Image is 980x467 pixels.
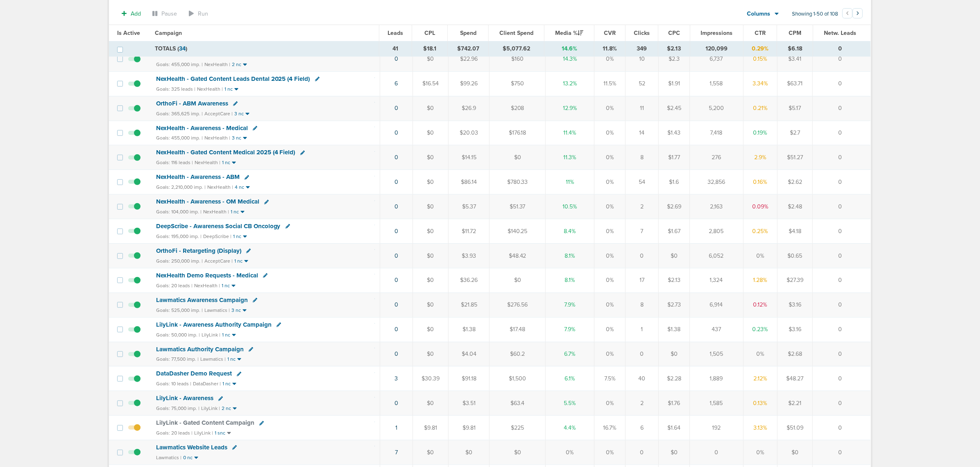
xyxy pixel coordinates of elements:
small: NexHealth | [197,86,223,92]
td: 0 [813,268,871,293]
td: 0.13% [743,391,778,416]
a: 0 [395,179,398,185]
td: 6,737 [690,47,743,71]
td: 6.7% [546,342,594,366]
small: AcceptCare | [204,258,233,264]
td: $3.41 [778,47,813,71]
small: 3 nc [234,111,244,117]
a: 0 [395,203,398,210]
td: 0% [743,342,778,366]
span: DataDasher Demo Request [156,370,232,377]
td: 6,914 [690,293,743,317]
td: 6 [626,416,659,440]
td: 8.1% [546,243,594,268]
small: Goals: 525,000 imp. | [156,307,203,314]
span: Columns [747,10,771,18]
td: $18.1 [412,41,448,56]
span: Is Active [117,30,140,37]
td: 0.19% [743,121,778,145]
td: 54 [626,170,659,195]
small: NexHealth | [194,283,220,288]
small: AcceptCare | [204,111,233,117]
td: $2.73 [659,293,690,317]
span: Leads [388,30,404,37]
td: $21.85 [449,293,490,317]
small: Goals: 250,000 imp. | [156,258,203,264]
small: 2 nc [232,62,241,68]
td: 8 [626,293,659,317]
small: NexHealth | [195,160,220,165]
td: $1,500 [490,366,546,391]
small: LilyLink | [194,430,213,436]
small: LilyLink | [202,332,220,338]
td: 0 [813,317,871,342]
td: 0% [594,268,626,293]
td: $48.27 [778,366,813,391]
td: $140.25 [490,219,546,244]
td: 11 [626,96,659,121]
td: $4.18 [778,219,813,244]
td: 1,585 [690,391,743,416]
td: 41 [379,41,412,56]
td: $14.15 [449,145,490,170]
td: $2.21 [778,391,813,416]
span: NexHealth Demo Requests - Medical [156,272,258,279]
td: $2.45 [659,96,690,121]
td: 0% [594,440,626,465]
small: Goals: 20 leads | [156,430,193,436]
small: Goals: 2,210,000 imp. | [156,184,206,190]
td: $160 [490,47,546,71]
td: $51.09 [778,416,813,440]
td: $6.18 [777,41,813,56]
a: 0 [395,105,398,112]
small: 1 nc [222,332,230,338]
td: 1,505 [690,342,743,366]
small: Goals: 10 leads | [156,381,191,387]
td: TOTALS ( ) [150,41,379,56]
small: Goals: 20 leads | [156,283,193,289]
td: $60.2 [490,342,546,366]
td: 0 [813,243,871,268]
td: $0 [490,268,546,293]
td: 192 [690,416,743,440]
span: OrthoFi - Retargeting (Display) [156,247,241,254]
span: NexHealth - Awareness - ABM [156,173,240,181]
td: $2.7 [778,121,813,145]
td: 14 [626,121,659,145]
small: 1 nc [222,160,230,166]
td: 17 [626,268,659,293]
td: 3.13% [743,416,778,440]
small: Lawmatics | [204,307,230,313]
td: 0 [813,293,871,317]
td: 0% [594,96,626,121]
td: 8.1% [546,268,594,293]
td: $0 [413,317,448,342]
a: 0 [395,228,398,235]
td: $5,077.62 [489,41,544,56]
small: NexHealth | [204,62,230,67]
a: 0 [395,400,398,407]
td: 11.5% [594,71,626,96]
td: $1.76 [659,391,690,416]
small: 3 nc [231,307,241,314]
small: 0 nc [183,455,193,461]
span: LilyLink - Awareness Authority Campaign [156,321,272,328]
small: NexHealth | [203,209,229,215]
span: NexHealth - Gated Content Leads Dental 2025 (4 Field) [156,75,310,82]
a: 0 [395,350,398,357]
td: $0 [490,440,546,465]
small: 1 nc [222,381,231,387]
span: Add [131,10,141,17]
td: $0 [413,293,448,317]
td: $225 [490,416,546,440]
td: 0 [813,391,871,416]
td: $1.6 [659,170,690,195]
small: Goals: 50,000 imp. | [156,332,200,338]
td: $51.37 [490,195,546,219]
td: 2,805 [690,219,743,244]
td: 0% [594,170,626,195]
button: Add [117,8,145,20]
td: $1.38 [449,317,490,342]
small: 3 nc [232,135,241,141]
td: 6.1% [546,366,594,391]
